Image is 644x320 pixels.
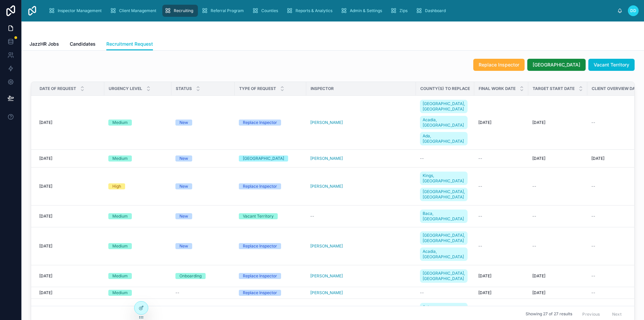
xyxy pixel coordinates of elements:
a: Recruiting [162,5,198,17]
a: [DATE] [39,243,100,249]
span: Dashboard [425,8,446,13]
span: Client Management [119,8,156,13]
span: -- [532,184,536,189]
div: [GEOGRAPHIC_DATA] [243,155,284,162]
a: Medium [108,243,167,249]
a: Replace Inspector [239,290,302,296]
div: Medium [112,243,128,249]
a: Reports & Analytics [284,5,337,17]
span: Target Start Date [533,86,575,91]
a: Autauga, [GEOGRAPHIC_DATA] [420,302,470,318]
div: New [179,213,188,219]
a: [GEOGRAPHIC_DATA], [GEOGRAPHIC_DATA] [420,100,468,113]
div: Replace Inspector [243,290,277,296]
span: -- [532,243,536,249]
a: [DATE] [478,120,524,125]
span: Ada, [GEOGRAPHIC_DATA] [423,133,465,144]
span: [GEOGRAPHIC_DATA] [533,61,580,68]
a: [PERSON_NAME] [310,243,412,249]
a: [DATE] [39,214,100,219]
a: Replace Inspector [239,273,302,279]
a: Baca, [GEOGRAPHIC_DATA] [420,208,470,224]
a: -- [175,290,231,295]
div: Replace Inspector [243,243,277,249]
span: Autauga, [GEOGRAPHIC_DATA] [423,304,465,315]
span: [DATE] [532,273,545,279]
a: -- [478,214,524,219]
span: Admin & Settings [350,8,382,13]
a: -- [532,184,583,189]
a: [DATE] [39,273,100,279]
a: Zips [388,5,412,17]
a: Autauga, [GEOGRAPHIC_DATA] [420,303,468,316]
span: Candidates [70,41,96,47]
span: -- [420,156,424,161]
span: County(s) To Replace [420,86,470,91]
a: [PERSON_NAME] [310,290,412,295]
span: [DATE] [591,156,604,161]
a: Kings, [GEOGRAPHIC_DATA] [420,172,468,185]
a: [PERSON_NAME] [310,120,412,125]
span: DD [630,8,636,13]
span: [GEOGRAPHIC_DATA], [GEOGRAPHIC_DATA] [423,233,465,243]
a: [PERSON_NAME] [310,120,343,125]
span: -- [591,243,595,249]
a: [PERSON_NAME] [310,273,412,279]
span: Baca, [GEOGRAPHIC_DATA] [423,211,465,222]
a: [PERSON_NAME] [310,184,343,189]
span: [DATE] [39,290,52,295]
span: Inspector [311,86,334,91]
span: -- [175,290,179,295]
a: Onboarding [175,273,231,279]
span: Recruitment Request [106,41,153,47]
span: -- [478,184,482,189]
a: [DATE] [532,120,583,125]
a: -- [478,243,524,249]
span: JazzHR Jobs [30,41,59,47]
a: [PERSON_NAME] [310,156,343,161]
span: Final Work Date [479,86,516,91]
a: Acadia, [GEOGRAPHIC_DATA] [420,116,468,129]
a: Referral Program [199,5,249,17]
a: [DATE] [39,120,100,125]
span: Zips [399,8,408,13]
div: Medium [112,155,128,162]
span: [GEOGRAPHIC_DATA], [GEOGRAPHIC_DATA] [423,101,465,112]
a: [GEOGRAPHIC_DATA], [GEOGRAPHIC_DATA]Acadia, [GEOGRAPHIC_DATA]Ada, [GEOGRAPHIC_DATA] [420,98,470,147]
a: Client Management [108,5,161,17]
a: Counties [250,5,283,17]
span: Type of Request [239,86,276,91]
a: [DATE] [478,273,524,279]
span: [DATE] [39,156,52,161]
span: -- [420,290,424,295]
a: New [175,120,231,126]
a: [PERSON_NAME] [310,290,343,295]
span: [DATE] [478,290,491,295]
a: Admin & Settings [338,5,387,17]
span: [DATE] [532,290,545,295]
a: Vacant Territory [239,213,302,219]
a: -- [310,214,412,219]
a: -- [420,290,470,295]
span: [DATE] [532,156,545,161]
span: Inspector Management [58,8,102,13]
span: [DATE] [532,120,545,125]
span: -- [591,290,595,295]
span: Urgency Level [109,86,142,91]
a: [DATE] [532,273,583,279]
a: [GEOGRAPHIC_DATA], [GEOGRAPHIC_DATA] [420,188,468,201]
span: -- [591,184,595,189]
span: -- [478,214,482,219]
a: -- [478,184,524,189]
span: -- [478,156,482,161]
a: Recruitment Request [106,38,153,51]
a: Acadia, [GEOGRAPHIC_DATA] [420,247,468,261]
span: Showing 27 of 27 results [526,311,572,317]
a: -- [478,156,524,161]
a: [PERSON_NAME] [310,273,343,279]
div: Replace Inspector [243,183,277,189]
span: -- [310,214,314,219]
a: Ada, [GEOGRAPHIC_DATA] [420,132,468,145]
a: Medium [108,213,167,219]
